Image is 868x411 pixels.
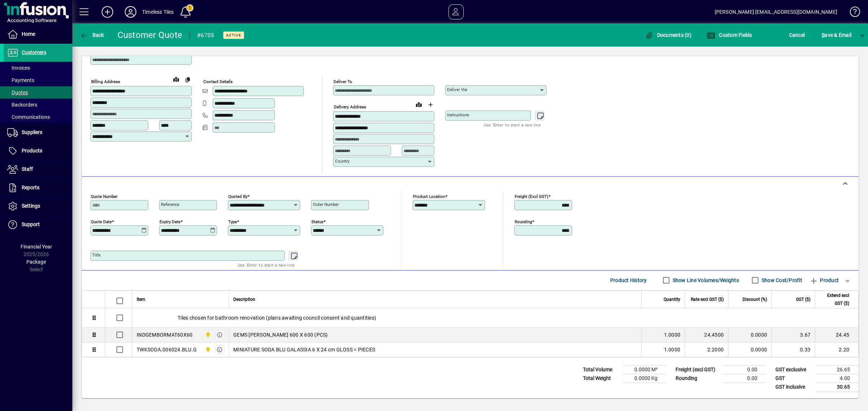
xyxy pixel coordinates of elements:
[22,129,42,135] span: Suppliers
[447,112,469,117] mat-label: Instructions
[644,32,692,38] span: Documents (0)
[137,346,197,353] div: TWKSODA.006024.BLU.G
[623,374,666,382] td: 0.0000 Kg
[607,274,650,287] button: Product History
[691,295,724,303] span: Rate excl GST ($)
[92,252,101,258] mat-label: Title
[484,121,541,129] mat-hint: Use 'Enter' to start a new line
[664,331,681,338] span: 1.0000
[7,114,50,120] span: Communications
[91,194,118,199] mat-label: Quote number
[815,342,858,357] td: 2.20
[161,202,179,207] mat-label: Reference
[72,29,112,42] app-page-header-button: Back
[22,221,40,227] span: Support
[132,308,858,327] div: Tiles chosen for bathroom renovation (plans awaiting council consent and quantities)
[233,346,375,353] span: MINIATURE SODA BLU GALASSIA 6 X 24 cm GLOSS = PIECES
[689,331,724,338] div: 24.4500
[226,33,241,38] span: Active
[822,32,825,38] span: S
[672,365,723,374] td: Freight (excl GST)
[238,261,294,269] mat-hint: Use 'Enter' to start a new line
[772,374,815,382] td: GST
[22,166,33,172] span: Staff
[203,331,212,339] span: Dunedin
[820,291,849,307] span: Extend excl GST ($)
[515,219,532,224] mat-label: Rounding
[4,216,72,234] a: Support
[233,331,328,338] span: GEMS [PERSON_NAME] 600 X 600 (PCS)
[26,259,46,265] span: Package
[333,79,352,84] mat-label: Deliver To
[723,365,766,374] td: 0.00
[22,148,42,153] span: Products
[4,179,72,197] a: Reports
[170,73,182,85] a: View on map
[796,295,810,303] span: GST ($)
[22,185,39,190] span: Reports
[643,29,693,42] button: Documents (0)
[705,29,754,42] button: Custom Fields
[815,382,859,391] td: 30.65
[4,86,72,99] a: Quotes
[80,32,104,38] span: Back
[715,6,837,18] div: [PERSON_NAME] [EMAIL_ADDRESS][DOMAIN_NAME]
[707,32,752,38] span: Custom Fields
[771,342,815,357] td: 0.33
[228,194,247,199] mat-label: Quoted by
[91,219,112,224] mat-label: Quote date
[772,382,815,391] td: GST inclusive
[610,274,647,286] span: Product History
[818,29,855,42] button: Save & Email
[22,49,46,55] span: Customers
[809,274,839,286] span: Product
[118,29,183,41] div: Customer Quote
[623,365,666,374] td: 0.0000 M³
[4,160,72,178] a: Staff
[7,65,30,71] span: Invoices
[4,99,72,111] a: Backorders
[119,5,142,18] button: Profile
[96,5,119,18] button: Add
[447,87,467,92] mat-label: Deliver via
[760,277,802,284] label: Show Cost/Profit
[672,374,723,382] td: Rounding
[844,1,859,25] a: Knowledge Base
[4,197,72,215] a: Settings
[772,365,815,374] td: GST exclusive
[78,29,106,42] button: Back
[789,29,805,41] span: Cancel
[425,99,436,111] button: Choose address
[7,77,34,83] span: Payments
[228,219,237,224] mat-label: Type
[815,365,859,374] td: 26.65
[815,374,859,382] td: 4.00
[21,244,52,250] span: Financial Year
[806,274,842,287] button: Product
[689,346,724,353] div: 2.2000
[671,277,739,284] label: Show Line Volumes/Weights
[4,111,72,123] a: Communications
[822,29,851,41] span: ave & Email
[4,25,72,43] a: Home
[723,374,766,382] td: 0.00
[311,219,323,224] mat-label: Status
[413,194,445,199] mat-label: Product location
[233,295,255,303] span: Description
[413,99,425,110] a: View on map
[815,328,858,342] td: 24.45
[197,30,214,41] div: #6705
[137,295,145,303] span: Item
[22,203,40,209] span: Settings
[771,328,815,342] td: 3.67
[137,331,192,338] div: INDGEMBORMAT60X60
[4,62,72,74] a: Invoices
[335,159,349,164] mat-label: Country
[7,102,37,108] span: Backorders
[515,194,548,199] mat-label: Freight (excl GST)
[159,219,180,224] mat-label: Expiry date
[728,342,771,357] td: 0.0000
[743,295,767,303] span: Discount (%)
[787,29,807,42] button: Cancel
[664,346,681,353] span: 1.0000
